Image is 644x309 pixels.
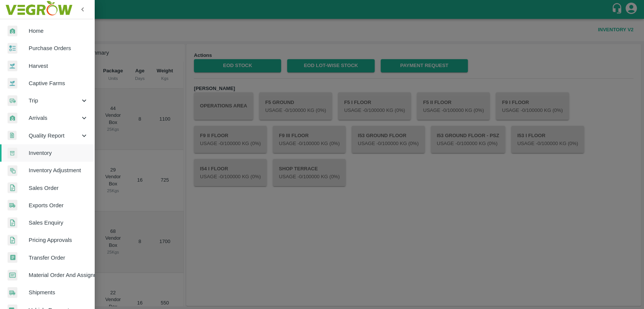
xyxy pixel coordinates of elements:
img: whTransfer [8,252,17,263]
span: Purchase Orders [29,44,88,52]
span: Captive Farms [29,79,88,87]
span: Harvest [29,62,88,70]
span: Inventory Adjustment [29,166,88,174]
img: whInventory [8,148,17,159]
img: reciept [8,43,17,54]
img: inventory [8,165,17,176]
span: Shipments [29,288,88,297]
span: Exports Order [29,201,88,210]
span: Material Order And Assignment [29,271,88,279]
img: sales [8,182,17,193]
img: harvest [8,78,17,89]
span: Inventory [29,149,88,157]
img: sales [8,217,17,228]
span: Sales Enquiry [29,219,88,227]
span: Arrivals [29,114,80,122]
span: Home [29,27,88,35]
span: Transfer Order [29,254,88,262]
span: Sales Order [29,184,88,192]
img: shipments [8,287,17,298]
img: delivery [8,95,17,106]
img: shipments [8,200,17,211]
img: sales [8,235,17,246]
img: centralMaterial [8,270,17,281]
span: Trip [29,96,80,105]
img: qualityReport [8,131,17,140]
span: Pricing Approvals [29,236,88,244]
span: Quality Report [29,132,80,140]
img: whArrival [8,113,17,124]
img: whArrival [8,26,17,37]
img: harvest [8,60,17,72]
